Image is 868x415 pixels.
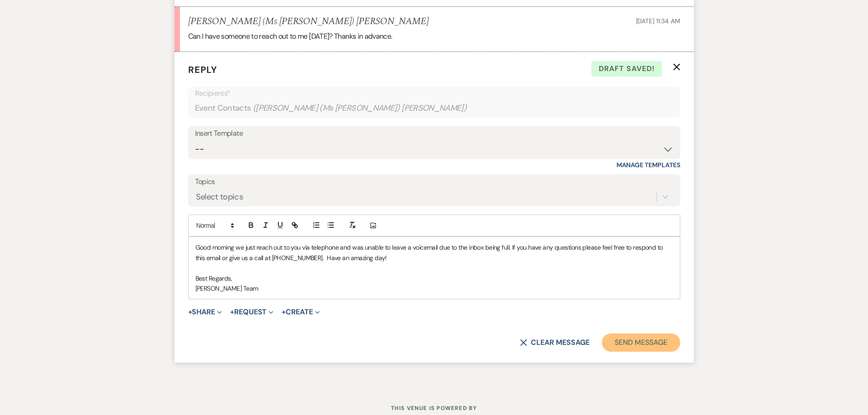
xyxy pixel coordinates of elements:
[188,308,192,316] span: +
[188,64,217,76] span: Reply
[195,242,673,263] p: Good morning we just reach out to you via telephone and was unable to leave a voicemail due to th...
[195,127,673,140] div: Insert Template
[230,308,234,316] span: +
[282,308,319,316] button: Create
[230,308,273,316] button: Request
[195,273,673,283] p: Best Regards,
[253,102,467,114] span: ( [PERSON_NAME] (Ms [PERSON_NAME]) [PERSON_NAME] )
[188,31,680,42] div: Can I have someone to reach out to me [DATE]? Thanks in advance.
[195,87,673,99] p: Recipients*
[602,333,680,352] button: Send Message
[616,161,680,169] a: Manage Templates
[282,308,286,316] span: +
[188,308,222,316] button: Share
[188,16,429,27] h5: [PERSON_NAME] (Ms [PERSON_NAME]) [PERSON_NAME]
[591,61,662,77] span: Draft saved!
[636,17,680,25] span: [DATE] 11:34 AM
[195,283,673,293] p: [PERSON_NAME] Team
[196,191,243,203] div: Select topics
[520,339,589,346] button: Clear message
[195,99,673,117] div: Event Contacts
[195,175,673,189] label: Topics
